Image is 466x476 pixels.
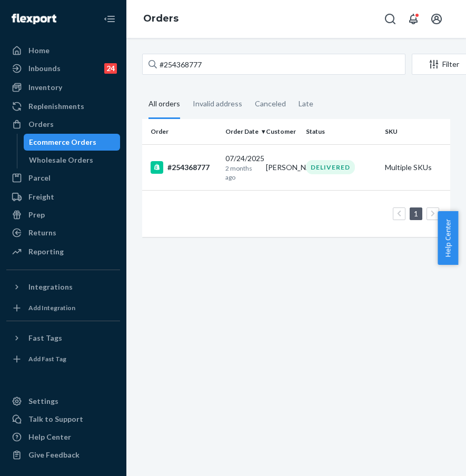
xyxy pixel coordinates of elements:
div: Returns [28,227,56,238]
a: Inventory [6,79,120,96]
a: Page 1 is your current page [412,209,420,218]
div: Inbounds [28,63,61,74]
div: Home [28,45,49,56]
a: Wholesale Orders [24,152,121,168]
img: Flexport logo [12,14,56,24]
a: Returns [6,224,120,241]
a: Settings [6,393,120,410]
iframe: Opens a widget where you can chat to one of our agents [398,444,455,471]
div: Wholesale Orders [29,155,93,165]
a: Add Fast Tag [6,351,120,368]
button: Open Search Box [380,8,401,29]
a: Inbounds24 [6,60,120,77]
a: Help Center [6,429,120,445]
button: Help Center [438,211,458,265]
ol: breadcrumbs [135,4,187,34]
div: Give Feedback [28,450,80,460]
a: Freight [6,189,120,205]
a: Orders [6,116,120,133]
th: Status [302,119,381,144]
p: 2 months ago [225,164,257,182]
div: Orders [28,119,54,130]
div: Parcel [28,173,51,183]
div: Canceled [255,90,286,117]
a: Reporting [6,243,120,260]
div: 07/24/2025 [225,153,257,182]
div: Settings [28,396,58,406]
div: Integrations [28,282,73,292]
a: Parcel [6,170,120,186]
th: Order Date [221,119,262,144]
div: Late [299,90,313,117]
div: #254368777 [151,161,217,174]
div: DELIVERED [306,160,355,174]
div: Ecommerce Orders [29,137,96,147]
div: Talk to Support [28,414,83,424]
div: Reporting [28,246,64,257]
div: Freight [28,192,54,202]
button: Fast Tags [6,330,120,346]
div: All orders [148,90,180,119]
div: 24 [104,63,117,74]
a: Replenishments [6,98,120,115]
button: Close Navigation [99,8,120,29]
div: Fast Tags [28,333,62,343]
div: Replenishments [28,101,84,112]
div: Add Integration [28,303,75,312]
div: Add Fast Tag [28,354,66,363]
th: Order [142,119,221,144]
a: Prep [6,206,120,223]
a: Add Integration [6,300,120,316]
div: Invalid address [193,90,242,117]
button: Talk to Support [6,411,120,428]
td: [PERSON_NAME] [262,144,302,190]
input: Search orders [142,54,405,75]
div: Customer [266,127,298,136]
button: Open account menu [426,8,447,29]
div: Help Center [28,432,71,442]
button: Give Feedback [6,447,120,463]
a: Home [6,42,120,59]
button: Integrations [6,279,120,295]
a: Ecommerce Orders [24,134,121,151]
a: Orders [143,13,179,24]
button: Open notifications [403,8,424,29]
div: Prep [28,210,45,220]
div: Inventory [28,82,62,93]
